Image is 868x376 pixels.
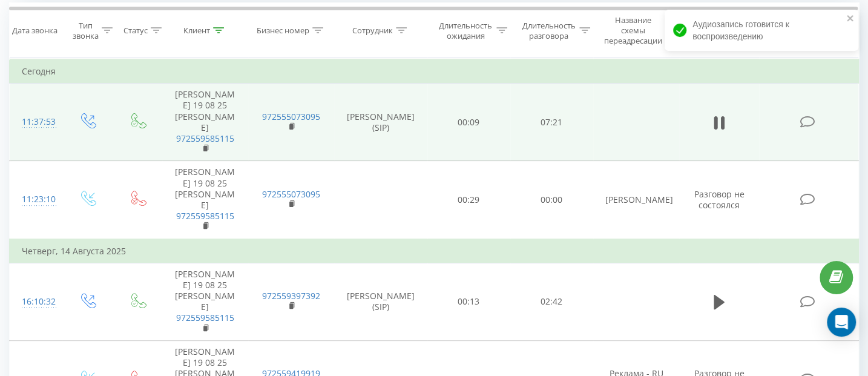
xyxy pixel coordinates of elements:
[73,21,99,41] div: Тип звонка
[427,84,510,161] td: 00:09
[593,161,679,239] td: [PERSON_NAME]
[183,25,210,36] div: Клиент
[510,263,593,340] td: 02:42
[123,25,148,36] div: Статус
[510,84,593,161] td: 07:21
[694,188,744,211] span: Разговор не состоялся
[427,263,510,340] td: 00:13
[22,290,50,314] div: 16:10:32
[262,111,320,122] a: 972555073095
[846,13,855,25] button: close
[22,110,50,134] div: 11:37:53
[12,25,58,36] div: Дата звонка
[176,312,234,323] a: 972559585115
[262,290,320,302] a: 972559397392
[10,59,859,84] td: Сегодня
[827,308,856,337] div: Open Intercom Messenger
[162,84,248,161] td: [PERSON_NAME] 19 08 25 [PERSON_NAME]
[162,161,248,239] td: [PERSON_NAME] 19 08 25 [PERSON_NAME]
[162,263,248,340] td: [PERSON_NAME] 19 08 25 [PERSON_NAME]
[176,210,234,222] a: 972559585115
[521,21,576,41] div: Длительность разговора
[665,10,858,51] div: Аудиозапись готовится к воспроизведению
[510,161,593,239] td: 00:00
[22,188,50,211] div: 11:23:10
[257,25,309,36] div: Бизнес номер
[352,25,393,36] div: Сотрудник
[604,15,663,46] div: Название схемы переадресации
[427,161,510,239] td: 00:29
[262,188,320,200] a: 972555073095
[10,239,859,263] td: Четверг, 14 Августа 2025
[334,263,427,340] td: [PERSON_NAME] (SIP)
[334,84,427,161] td: [PERSON_NAME] (SIP)
[176,133,234,144] a: 972559585115
[438,21,493,41] div: Длительность ожидания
